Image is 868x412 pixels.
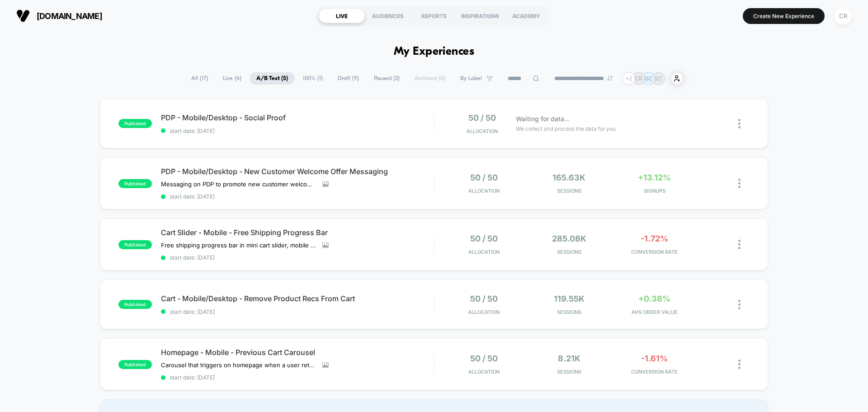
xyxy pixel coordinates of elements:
[738,119,741,128] img: close
[367,72,406,85] span: Paused ( 2 )
[738,300,741,309] img: close
[738,240,741,249] img: close
[467,128,498,134] span: Allocation
[470,294,498,303] span: 50 / 50
[607,76,613,81] img: end
[161,242,316,249] span: Free shipping progress bar in mini cart slider, mobile only
[635,75,642,82] p: CR
[319,9,365,23] div: LIVE
[516,114,570,124] span: Waiting for data...
[16,9,30,23] img: Visually logo
[161,308,434,315] span: start date: [DATE]
[552,173,585,182] span: 165.63k
[470,234,498,243] span: 50 / 50
[468,369,500,375] span: Allocation
[296,72,330,85] span: 100% ( 1 )
[614,369,695,375] span: CONVERSION RATE
[184,72,215,85] span: All ( 17 )
[638,294,670,303] span: +0.38%
[516,124,616,133] span: We collect and process the data for you
[529,249,610,255] span: Sessions
[216,72,248,85] span: Live ( 6 )
[529,188,610,194] span: Sessions
[529,309,610,315] span: Sessions
[161,128,434,134] span: start date: [DATE]
[14,9,105,23] button: [DOMAIN_NAME]
[468,188,500,194] span: Allocation
[161,348,434,357] span: Homepage - Mobile - Previous Cart Carousel
[161,294,434,303] span: Cart - Mobile/Desktop - Remove Product Recs From Cart
[529,369,610,375] span: Sessions
[834,7,852,25] div: CR
[738,360,741,369] img: close
[641,234,668,243] span: -1.72%
[460,75,482,82] span: By Label
[394,45,475,58] h1: My Experiences
[470,173,498,182] span: 50 / 50
[161,254,434,261] span: start date: [DATE]
[470,354,498,363] span: 50 / 50
[161,113,434,122] span: PDP - Mobile/Desktop - Social Proof
[161,167,434,176] span: PDP - Mobile/Desktop - New Customer Welcome Offer Messaging
[655,75,662,82] p: SC
[457,9,503,23] div: INSPIRATIONS
[365,9,411,23] div: AUDIENCES
[118,360,152,369] span: published
[614,249,695,255] span: CONVERSION RATE
[614,309,695,315] span: AVG ORDER VALUE
[614,188,695,194] span: SIGNUPS
[411,9,457,23] div: REPORTS
[645,75,653,82] p: GC
[161,361,316,369] span: Carousel that triggers on homepage when a user returns and their cart has more than 0 items in it...
[118,179,152,188] span: published
[468,113,496,123] span: 50 / 50
[161,180,316,188] span: Messaging on PDP to promote new customer welcome offer, this only shows to users who have not pur...
[468,249,500,255] span: Allocation
[831,7,854,25] button: CR
[161,193,434,200] span: start date: [DATE]
[554,294,585,303] span: 119.55k
[161,374,434,381] span: start date: [DATE]
[503,9,549,23] div: ACADEMY
[468,309,500,315] span: Allocation
[558,354,580,363] span: 8.21k
[161,228,434,237] span: Cart Slider - Mobile - Free Shipping Progress Bar
[118,240,152,249] span: published
[743,8,825,24] button: Create New Experience
[118,119,152,128] span: published
[638,173,671,182] span: +13.12%
[118,300,152,309] span: published
[738,179,741,188] img: close
[552,234,586,243] span: 285.08k
[37,11,102,21] span: [DOMAIN_NAME]
[622,72,635,85] div: + 2
[331,72,366,85] span: Draft ( 9 )
[250,72,295,85] span: A/B Test ( 5 )
[641,354,668,363] span: -1.61%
